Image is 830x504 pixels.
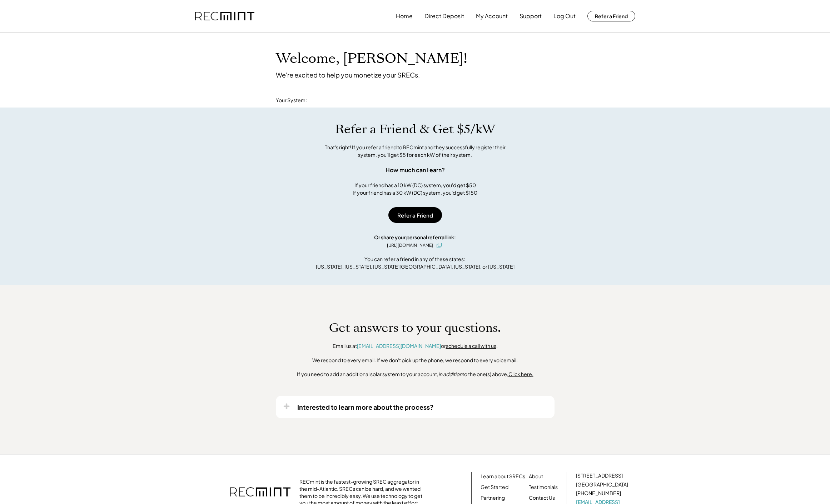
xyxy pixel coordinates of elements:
[476,9,508,23] button: My Account
[276,71,420,79] div: We're excited to help you monetize your SRECs.
[481,484,508,491] a: Get Started
[553,9,576,23] button: Log Out
[297,371,533,378] div: If you need to add an additional solar system to your account, to the one(s) above,
[446,343,496,349] a: schedule a call with us
[529,473,543,480] a: About
[435,241,443,250] button: click to copy
[576,472,623,479] div: [STREET_ADDRESS]
[335,122,495,137] h1: Refer a Friend & Get $5/kW
[387,242,433,249] div: [URL][DOMAIN_NAME]
[353,181,477,196] div: If your friend has a 10 kW (DC) system, you'd get $50 If your friend has a 30 kW (DC) system, you...
[424,9,464,23] button: Direct Deposit
[529,494,555,501] a: Contact Us
[317,144,513,159] div: That's right! If you refer a friend to RECmint and they successfully register their system, you'l...
[396,9,413,23] button: Home
[508,371,533,377] u: Click here.
[520,9,542,23] button: Support
[333,343,498,350] div: Email us at or .
[386,166,445,174] div: How much can I earn?
[297,403,434,411] div: Interested to learn more about the process?
[374,234,456,241] div: Or share your personal referral link:
[312,357,518,364] div: We respond to every email. If we don't pick up the phone, we respond to every voicemail.
[481,494,505,501] a: Partnering
[438,371,462,377] em: in addition
[316,255,515,270] div: You can refer a friend in any of these states: [US_STATE], [US_STATE], [US_STATE][GEOGRAPHIC_DATA...
[587,11,635,21] button: Refer a Friend
[276,50,467,67] h1: Welcome, [PERSON_NAME]!
[576,481,628,488] div: [GEOGRAPHIC_DATA]
[576,490,621,497] div: [PHONE_NUMBER]
[388,207,442,223] button: Refer a Friend
[329,320,501,335] h1: Get answers to your questions.
[195,12,254,21] img: recmint-logotype%403x.png
[481,473,525,480] a: Learn about SRECs
[529,484,558,491] a: Testimonials
[276,97,307,104] div: Your System:
[357,343,441,349] a: [EMAIL_ADDRESS][DOMAIN_NAME]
